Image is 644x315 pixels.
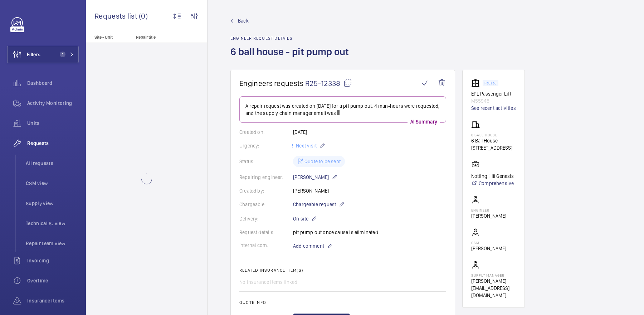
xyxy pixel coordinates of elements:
span: Dashboard [27,79,79,87]
img: elevator.svg [471,79,483,87]
h2: Engineer request details [230,36,353,41]
span: Add comment [293,242,324,249]
p: Paused [484,82,497,84]
h2: Quote info [239,300,446,305]
p: Notting Hill Genesis [471,173,514,180]
p: Engineer [471,208,506,212]
p: [PERSON_NAME] [293,173,337,181]
span: Repair team view [26,240,79,247]
p: AI Summary [408,118,440,125]
p: M55948 [471,97,516,105]
p: [STREET_ADDRESS] [471,144,512,151]
h2: Related insurance item(s) [239,268,446,273]
button: Filters1 [7,46,79,63]
span: Overtime [27,277,79,284]
p: On site [293,214,317,223]
a: Comprehensive [471,180,514,187]
span: Technical S. view [26,220,79,227]
span: Chargeable request [293,201,336,208]
span: Units [27,120,79,127]
span: Next visit [294,143,317,149]
span: Supply view [26,200,79,207]
span: CSM view [26,180,79,187]
p: 6 Ball House [471,137,512,144]
span: All requests [26,160,79,167]
span: Requests list [94,11,139,20]
span: Filters [27,51,40,58]
p: A repair request was created on [DATE] for a pit pump out. 4 man-hours were requested, and the su... [245,102,440,117]
h1: 6 ball house - pit pump out [230,45,353,70]
p: [PERSON_NAME] [471,245,506,252]
span: R25-12338 [305,79,352,88]
span: 1 [60,52,65,57]
span: Activity Monitoring [27,100,79,107]
a: See recent activities [471,105,516,112]
p: Repair title [136,35,183,40]
span: Insurance items [27,297,79,304]
p: Site - Unit [86,35,133,40]
span: Invoicing [27,257,79,264]
p: CSM [471,241,506,245]
span: Engineers requests [239,79,304,88]
p: EPL Passenger Lift [471,90,516,97]
p: [PERSON_NAME] [471,212,506,219]
p: Supply manager [471,273,516,277]
p: [PERSON_NAME][EMAIL_ADDRESS][DOMAIN_NAME] [471,277,516,299]
span: Requests [27,140,79,147]
p: 6 Ball House [471,133,512,137]
span: Back [238,17,249,24]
